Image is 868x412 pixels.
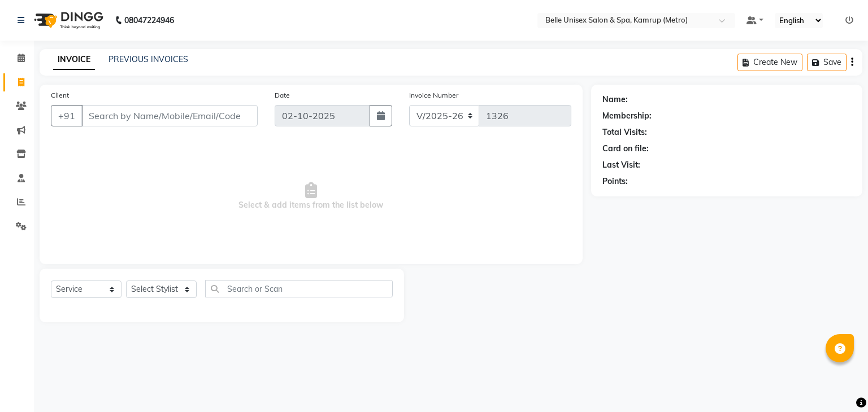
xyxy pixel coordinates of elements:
button: Create New [737,54,802,71]
label: Client [51,90,69,100]
div: Membership: [602,110,652,122]
a: INVOICE [53,50,95,70]
div: Last Visit: [602,159,640,171]
button: +91 [51,105,83,126]
div: Total Visits: [602,126,647,138]
div: Name: [602,94,628,106]
div: Points: [602,176,628,187]
img: logo [29,5,106,36]
span: Select & add items from the list below [51,140,571,253]
input: Search by Name/Mobile/Email/Code [81,105,258,126]
b: 08047224946 [124,5,174,36]
label: Date [275,90,290,100]
label: Invoice Number [409,90,458,100]
input: Search or Scan [205,280,393,297]
a: PREVIOUS INVOICES [108,54,188,64]
button: Save [807,54,847,71]
div: Card on file: [602,143,649,155]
